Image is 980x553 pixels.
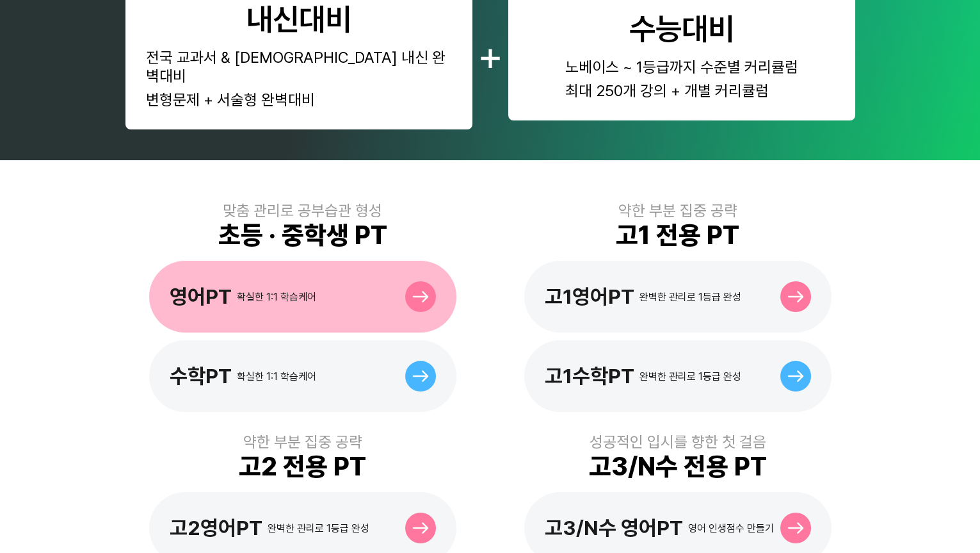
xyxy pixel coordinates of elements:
[223,201,382,220] div: 맞춤 관리로 공부습관 형성
[629,10,734,47] div: 수능대비
[565,58,798,76] div: 노베이스 ~ 1등급까지 수준별 커리큘럼
[239,451,366,482] div: 고2 전용 PT
[237,370,316,383] div: 확실한 1:1 학습케어
[478,31,503,79] div: +
[616,220,739,251] div: 고1 전용 PT
[618,201,737,220] div: 약한 부분 집중 공략
[688,522,774,534] div: 영어 인생점수 만들기
[237,291,316,303] div: 확실한 1:1 학습케어
[545,516,683,540] div: 고3/N수 영어PT
[565,81,798,100] div: 최대 250개 강의 + 개별 커리큘럼
[218,220,387,251] div: 초등 · 중학생 PT
[589,451,767,482] div: 고3/N수 전용 PT
[639,370,741,383] div: 완벽한 관리로 1등급 완성
[268,522,369,534] div: 완벽한 관리로 1등급 완성
[170,364,232,388] div: 수학PT
[146,90,452,109] div: 변형문제 + 서술형 완벽대비
[170,516,262,540] div: 고2영어PT
[146,48,452,85] div: 전국 교과서 & [DEMOGRAPHIC_DATA] 내신 완벽대비
[639,291,741,303] div: 완벽한 관리로 1등급 완성
[590,433,766,451] div: 성공적인 입시를 향한 첫 걸음
[246,1,351,38] div: 내신대비
[545,364,634,388] div: 고1수학PT
[170,285,232,309] div: 영어PT
[243,433,362,451] div: 약한 부분 집중 공략
[545,285,634,309] div: 고1영어PT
